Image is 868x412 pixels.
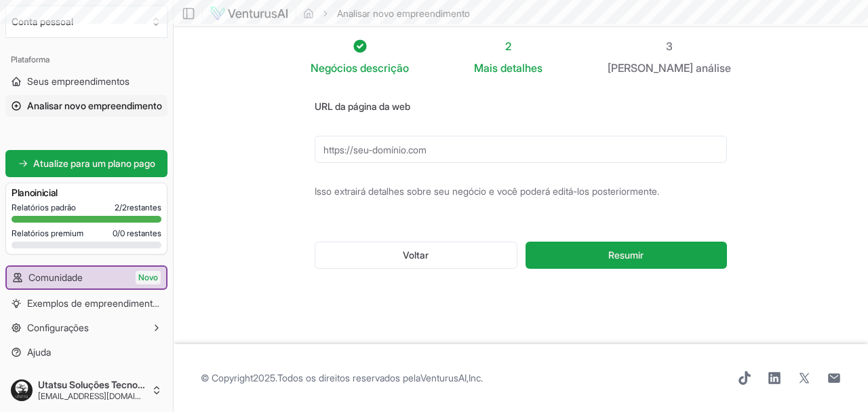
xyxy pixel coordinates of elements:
[5,95,167,117] a: Analisar novo empreendimento
[315,100,410,112] font: URL da página da web
[5,374,167,407] button: Utatsu Soluções Tecnológicas[EMAIL_ADDRESS][DOMAIN_NAME]
[403,249,429,261] font: Voltar
[127,228,161,238] font: restantes
[469,372,483,383] font: Inc.
[138,272,158,282] font: Novo
[12,202,76,212] font: Relatórios padrão
[666,39,673,53] font: 3
[500,61,542,75] font: detalhes
[127,202,161,212] font: restantes
[5,293,167,314] a: Exemplos de empreendimentos
[115,202,127,212] font: 2/2
[113,228,117,238] font: 0
[505,39,511,53] font: 2
[27,100,162,111] font: Analisar novo empreendimento
[315,185,659,197] font: Isso extrairá detalhes sobre seu negócio e você poderá editá-los posteriormente.
[27,346,51,358] font: Ajuda
[420,372,469,383] a: VenturusAI,
[608,249,644,261] font: Resumir
[11,54,50,64] font: Plataforma
[27,75,130,87] font: Seus empreendimentos
[11,379,33,401] img: ACg8ocKM6krKk8T0S0hkeokRlRtXazzKUkeOwQwmAB683nPTP36yAiw=s96-c
[277,372,420,383] font: Todos os direitos reservados pela
[474,61,498,75] font: Mais
[5,71,167,92] a: Seus empreendimentos
[12,187,35,198] font: Plano
[33,157,155,169] font: Atualize para um plano pago
[12,228,83,238] font: Relatórios premium
[696,61,731,75] font: análise
[117,228,120,238] font: /
[5,150,167,177] a: Atualize para um plano pago
[315,136,727,163] input: https://seu-domínio.com
[5,341,167,363] a: Ajuda
[315,242,517,269] button: Voltar
[526,242,727,269] button: Resumir
[28,271,83,283] font: Comunidade
[27,297,163,309] font: Exemplos de empreendimentos
[360,61,409,75] font: descrição
[35,187,58,198] font: inicial
[38,391,170,401] font: [EMAIL_ADDRESS][DOMAIN_NAME]
[311,61,357,75] font: Negócios
[38,379,168,390] font: Utatsu Soluções Tecnológicas
[120,228,125,238] font: 0
[201,372,253,383] font: © Copyright
[253,372,277,383] font: 2025.
[5,317,167,339] button: Configurações
[608,61,693,75] font: [PERSON_NAME]
[7,267,166,288] a: ComunidadeNovo
[27,322,89,333] font: Configurações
